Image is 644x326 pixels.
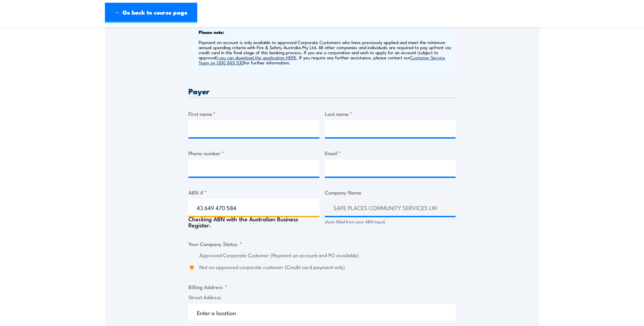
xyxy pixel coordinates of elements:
label: Approved Corporate Customer (Payment on account and PO available) [199,251,456,259]
label: ABN # [188,188,319,196]
label: Street Address [188,293,456,301]
input: Enter a location [188,304,456,321]
label: Email [325,149,456,157]
label: Phone number [188,149,319,157]
legend: Your Company Status [188,240,242,248]
label: Not an approved corporate customer (Credit card payment only) [199,263,456,271]
div: (Auto filled from your ABN input) [325,219,456,225]
label: Company Name [325,188,456,196]
a: ← Go back to course page [105,3,197,23]
legend: Billing Address [188,283,227,291]
div: Checking ABN with the Australian Business Register. [188,216,319,228]
a: you can download the application HERE [219,54,296,60]
p: Payment on account is only available to approved Corporate Customers who have previously applied ... [199,40,454,65]
label: First name [188,110,319,118]
label: Last name [325,110,456,118]
a: Customer Service Team on 1300 885 530 [199,54,445,65]
b: Please note: [199,28,224,35]
h3: Payer [188,87,456,95]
